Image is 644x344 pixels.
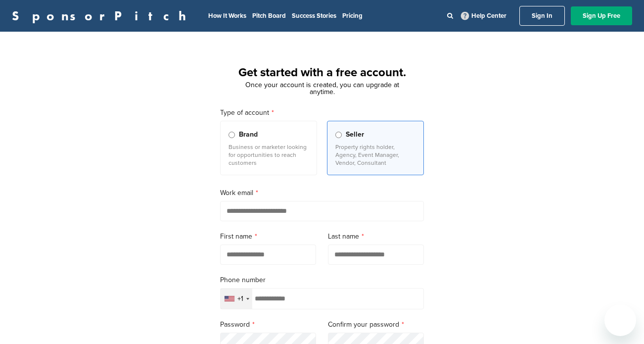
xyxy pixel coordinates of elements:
span: Seller [346,129,364,140]
label: First name [220,231,316,242]
input: Seller Property rights holder, Agency, Event Manager, Vendor, Consultant [335,132,342,138]
a: Sign In [519,6,565,26]
a: How It Works [208,12,246,20]
label: Type of account [220,107,424,118]
label: Password [220,319,316,330]
label: Work email [220,188,424,198]
h1: Get started with a free account. [208,64,436,82]
span: Brand [239,129,258,140]
label: Phone number [220,275,424,286]
a: Help Center [459,10,508,22]
span: Once your account is created, you can upgrade at anytime. [245,81,399,96]
div: Selected country [221,289,252,309]
a: Sign Up Free [571,6,632,25]
label: Confirm your password [328,319,424,330]
a: Success Stories [292,12,336,20]
label: Last name [328,231,424,242]
div: +1 [237,295,243,302]
a: Pitch Board [252,12,286,20]
p: Property rights holder, Agency, Event Manager, Vendor, Consultant [335,143,415,167]
a: SponsorPitch [12,9,192,22]
a: Pricing [342,12,363,20]
p: Business or marketer looking for opportunities to reach customers [229,143,309,167]
iframe: Button to launch messaging window [604,304,636,336]
input: Brand Business or marketer looking for opportunities to reach customers [229,132,235,138]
